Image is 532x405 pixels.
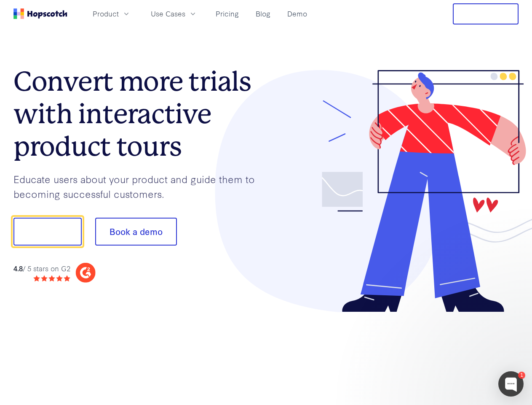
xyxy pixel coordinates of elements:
a: Home [13,8,67,19]
a: Blog [252,7,274,21]
h1: Convert more trials with interactive product tours [13,65,266,162]
button: Free Trial [453,3,519,24]
a: Demo [284,7,310,21]
a: Pricing [212,7,242,21]
div: 1 [518,372,525,379]
span: Product [93,8,119,19]
span: Use Cases [151,8,185,19]
div: / 5 stars on G2 [13,263,70,274]
strong: 4.8 [13,263,23,273]
p: Educate users about your product and guide them to becoming successful customers. [13,172,266,201]
button: Book a demo [95,218,177,246]
button: Show me! [13,218,82,246]
button: Use Cases [146,7,202,21]
button: Product [88,7,136,21]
